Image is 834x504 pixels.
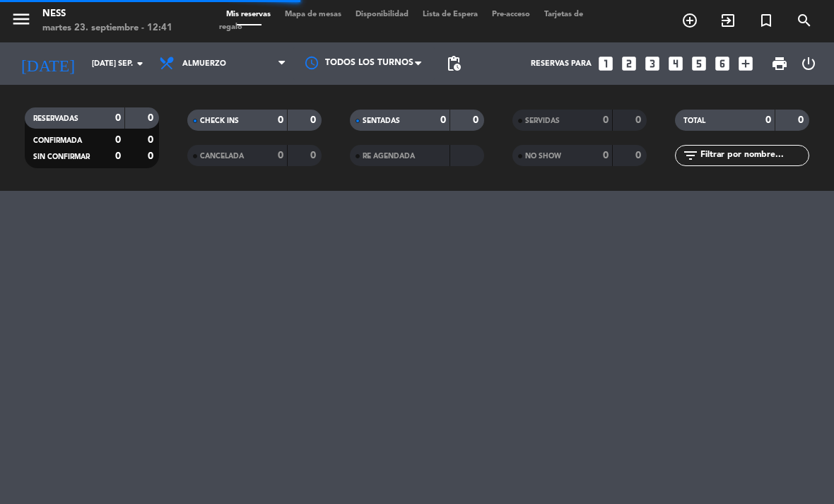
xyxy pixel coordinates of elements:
i: arrow_drop_down [131,55,148,72]
strong: 0 [148,151,156,161]
span: CANCELADA [200,153,244,160]
i: looks_5 [690,54,708,73]
i: add_circle_outline [681,12,698,29]
span: print [771,55,788,72]
span: SERVIDAS [525,117,560,124]
div: martes 23. septiembre - 12:41 [42,21,172,35]
span: BUSCAR [785,8,823,33]
i: search [796,12,813,29]
i: looks_3 [643,54,662,73]
strong: 0 [765,115,771,125]
span: SIN CONFIRMAR [33,153,90,160]
span: NO SHOW [525,153,561,160]
i: looks_4 [666,54,685,73]
i: turned_in_not [758,12,775,29]
span: CHECK INS [200,117,239,124]
strong: 0 [635,151,644,160]
i: looks_6 [713,54,732,73]
strong: 0 [310,115,319,125]
strong: 0 [148,113,156,123]
strong: 0 [440,115,446,125]
span: pending_actions [445,55,462,72]
strong: 0 [603,151,609,160]
span: SENTADAS [363,117,400,124]
span: WALK IN [709,8,747,33]
strong: 0 [115,113,121,123]
i: filter_list [682,147,699,164]
i: looks_two [620,54,638,73]
strong: 0 [278,151,283,160]
span: Reserva especial [747,8,785,33]
span: Lista de Espera [416,11,485,18]
strong: 0 [473,115,481,125]
span: Disponibilidad [348,11,416,18]
span: RE AGENDADA [363,153,415,160]
span: RESERVAR MESA [671,8,709,33]
strong: 0 [310,151,319,160]
div: Ness [42,7,172,21]
i: exit_to_app [720,12,736,29]
span: TOTAL [683,117,705,124]
span: RESERVADAS [33,115,78,122]
strong: 0 [798,115,806,125]
strong: 0 [148,135,156,145]
strong: 0 [115,151,121,161]
i: [DATE] [11,48,85,79]
strong: 0 [278,115,283,125]
span: Reservas para [531,59,592,69]
i: power_settings_new [800,55,817,72]
span: Mis reservas [219,11,278,18]
strong: 0 [635,115,644,125]
span: Almuerzo [182,59,226,69]
strong: 0 [115,135,121,145]
div: LOG OUT [794,42,823,85]
span: CONFIRMADA [33,137,82,144]
span: Pre-acceso [485,11,537,18]
input: Filtrar por nombre... [699,148,809,163]
span: Mapa de mesas [278,11,348,18]
strong: 0 [603,115,609,125]
i: add_box [736,54,755,73]
i: looks_one [597,54,615,73]
i: menu [11,8,32,30]
button: menu [11,8,32,35]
